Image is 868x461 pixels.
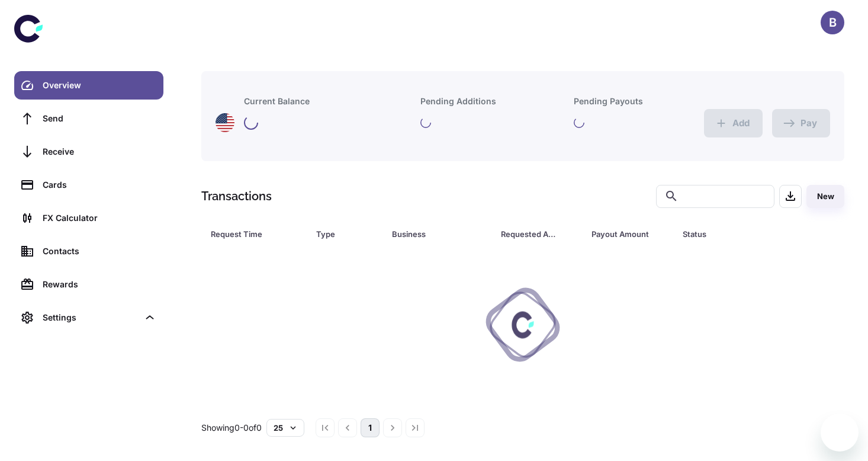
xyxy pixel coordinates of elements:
[244,95,310,108] h6: Current Balance
[316,226,378,242] span: Type
[361,418,380,437] button: page 1
[14,137,163,166] a: Receive
[201,187,272,205] h1: Transactions
[821,11,844,34] button: B
[574,95,643,108] h6: Pending Payouts
[821,414,859,452] iframe: Button to launch messaging window, conversation in progress
[43,178,156,191] div: Cards
[683,226,795,242] span: Status
[683,226,780,242] div: Status
[14,71,163,100] a: Overview
[420,95,496,108] h6: Pending Additions
[591,226,668,242] span: Payout Amount
[266,419,304,437] button: 25
[14,303,163,332] div: Settings
[314,418,426,437] nav: pagination navigation
[43,311,139,324] div: Settings
[591,226,652,242] div: Payout Amount
[43,212,156,225] div: FX Calculator
[14,104,163,133] a: Send
[14,270,163,299] a: Rewards
[43,278,156,291] div: Rewards
[316,226,363,242] div: Type
[14,237,163,265] a: Contacts
[211,226,302,242] span: Request Time
[14,204,163,232] a: FX Calculator
[501,226,577,242] span: Requested Amount
[43,79,156,92] div: Overview
[211,226,287,242] div: Request Time
[201,421,262,434] p: Showing 0-0 of 0
[43,112,156,125] div: Send
[501,226,562,242] div: Requested Amount
[43,245,156,258] div: Contacts
[43,145,156,158] div: Receive
[806,185,844,208] button: New
[14,171,163,199] a: Cards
